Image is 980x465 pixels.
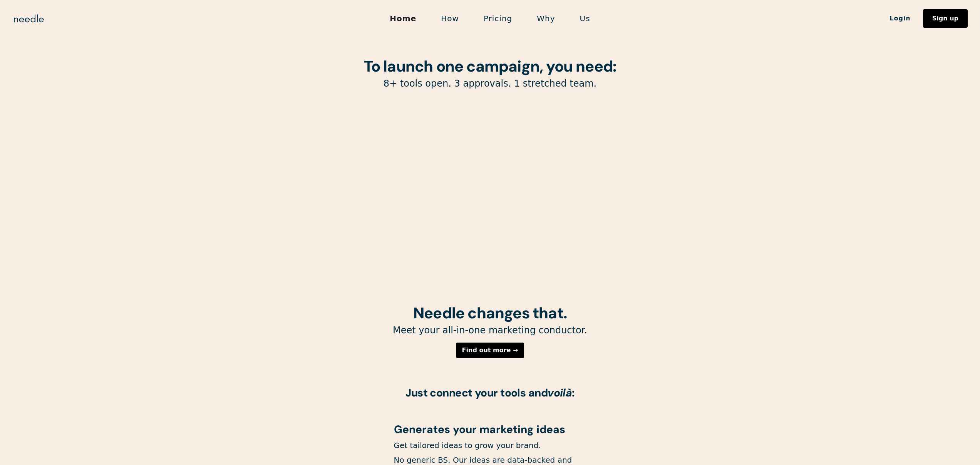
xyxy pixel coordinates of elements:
a: Why [524,10,567,27]
a: Sign up [923,9,968,28]
em: voilà [548,386,572,400]
a: Login [877,12,923,25]
p: Meet your all-in-one marketing conductor. [294,324,687,336]
h1: Generates your marketing ideas [394,424,586,436]
strong: To launch one campaign, you need: [364,56,616,76]
div: Sign up [932,15,958,22]
a: Us [568,10,603,27]
strong: Needle changes that. [413,303,567,323]
a: Home [377,10,429,27]
a: Find out more → [456,343,524,358]
div: Find out more → [462,347,518,353]
a: Pricing [471,10,524,27]
a: How [429,10,471,27]
p: 8+ tools open. 3 approvals. 1 stretched team. [294,78,687,90]
p: Get tailored ideas to grow your brand. [394,440,586,450]
strong: Just connect your tools and : [405,386,575,400]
